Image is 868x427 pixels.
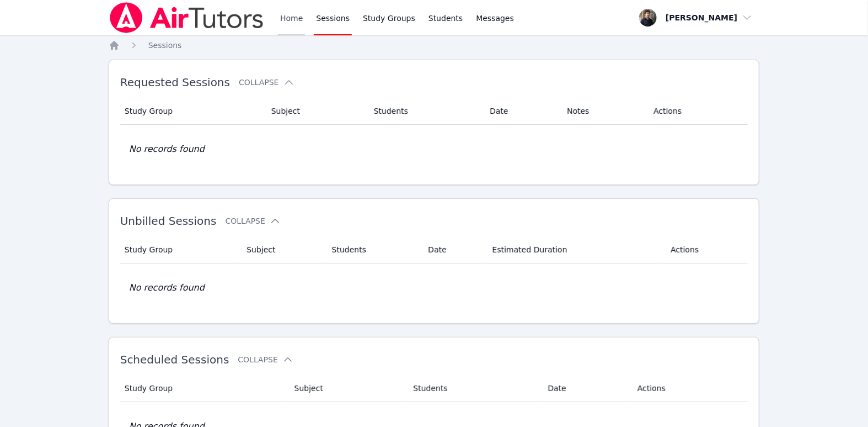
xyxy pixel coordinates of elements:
th: Actions [631,375,748,402]
td: No records found [120,125,748,173]
th: Subject [288,375,407,402]
button: Collapse [238,354,293,365]
th: Subject [240,236,325,263]
th: Date [541,375,630,402]
th: Study Group [120,98,265,125]
th: Students [367,98,484,125]
th: Students [325,236,422,263]
th: Notes [560,98,647,125]
a: Sessions [148,40,182,51]
td: No records found [120,263,748,312]
th: Date [421,236,485,263]
th: Actions [647,98,748,125]
span: Messages [476,13,514,24]
span: Sessions [148,41,182,50]
th: Subject [265,98,367,125]
th: Study Group [120,375,288,402]
th: Students [406,375,541,402]
button: Collapse [226,215,281,226]
th: Estimated Duration [486,236,665,263]
img: Air Tutors [109,2,265,33]
button: Collapse [239,77,294,88]
nav: Breadcrumb [109,40,760,51]
th: Date [483,98,560,125]
th: Actions [664,236,748,263]
span: Scheduled Sessions [120,353,229,366]
span: Unbilled Sessions [120,214,217,228]
span: Requested Sessions [120,76,230,89]
th: Study Group [120,236,240,263]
